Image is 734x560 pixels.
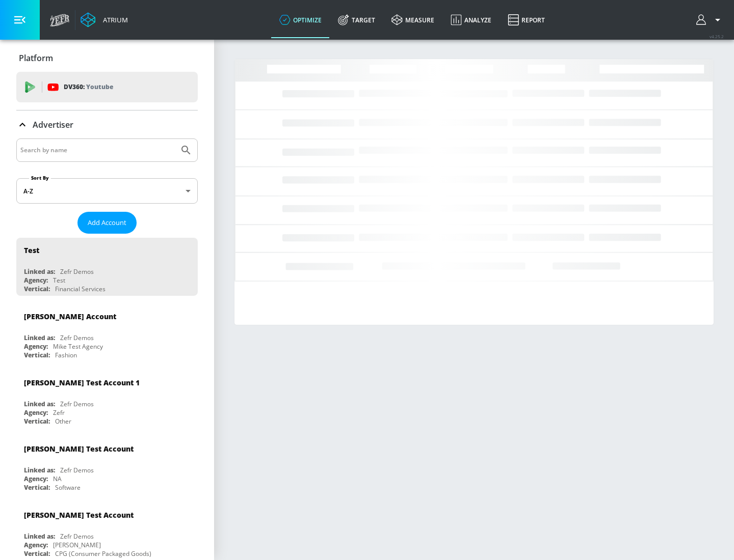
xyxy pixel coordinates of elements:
div: Fashion [55,351,77,359]
span: v 4.25.2 [710,34,724,39]
div: TestLinked as:Zefr DemosAgency:TestVertical:Financial Services [16,238,198,296]
a: Target [330,2,383,38]
div: NA [53,474,62,483]
button: Add Account [77,212,137,234]
div: [PERSON_NAME] AccountLinked as:Zefr DemosAgency:Mike Test AgencyVertical:Fashion [16,304,198,362]
div: Agency: [24,541,48,549]
a: measure [383,2,442,38]
div: Linked as: [24,466,55,474]
div: Agency: [24,276,48,285]
div: CPG (Consumer Packaged Goods) [55,549,151,558]
div: [PERSON_NAME] Test Account 1Linked as:Zefr DemosAgency:ZefrVertical:Other [16,370,198,428]
a: optimize [271,2,330,38]
div: A-Z [16,178,198,204]
div: Linked as: [24,267,55,276]
div: Vertical: [24,483,50,492]
div: Agency: [24,408,48,417]
p: Youtube [86,81,113,92]
div: Zefr Demos [60,466,94,474]
div: Zefr Demos [60,532,94,541]
div: [PERSON_NAME] Test Account [24,510,134,520]
div: Zefr Demos [60,400,94,408]
a: Analyze [442,2,500,38]
div: [PERSON_NAME] [53,541,101,549]
div: Other [55,417,71,426]
div: [PERSON_NAME] Test Account [24,444,134,454]
div: Agency: [24,474,48,483]
div: Advertiser [16,110,198,139]
div: Test [24,245,39,255]
div: Zefr Demos [60,267,94,276]
label: Sort By [29,175,51,181]
p: Platform [19,52,53,64]
div: Agency: [24,342,48,351]
div: Vertical: [24,285,50,293]
p: DV360: [64,81,113,93]
div: Vertical: [24,417,50,426]
div: Zefr [53,408,65,417]
div: Platform [16,44,198,72]
div: Software [55,483,81,492]
div: DV360: Youtube [16,72,198,102]
div: Mike Test Agency [53,342,103,351]
div: Test [53,276,65,285]
div: Linked as: [24,400,55,408]
div: [PERSON_NAME] Test AccountLinked as:Zefr DemosAgency:NAVertical:Software [16,436,198,494]
div: Zefr Demos [60,333,94,342]
span: Add Account [88,217,126,229]
div: Financial Services [55,285,106,293]
div: Linked as: [24,532,55,541]
p: Advertiser [33,119,73,130]
div: Linked as: [24,333,55,342]
a: Atrium [81,12,128,27]
div: Vertical: [24,351,50,359]
div: [PERSON_NAME] Account [24,312,116,321]
div: Vertical: [24,549,50,558]
a: Report [500,2,553,38]
div: [PERSON_NAME] Test Account 1 [24,378,140,387]
div: Atrium [99,15,128,24]
input: Search by name [20,144,175,157]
